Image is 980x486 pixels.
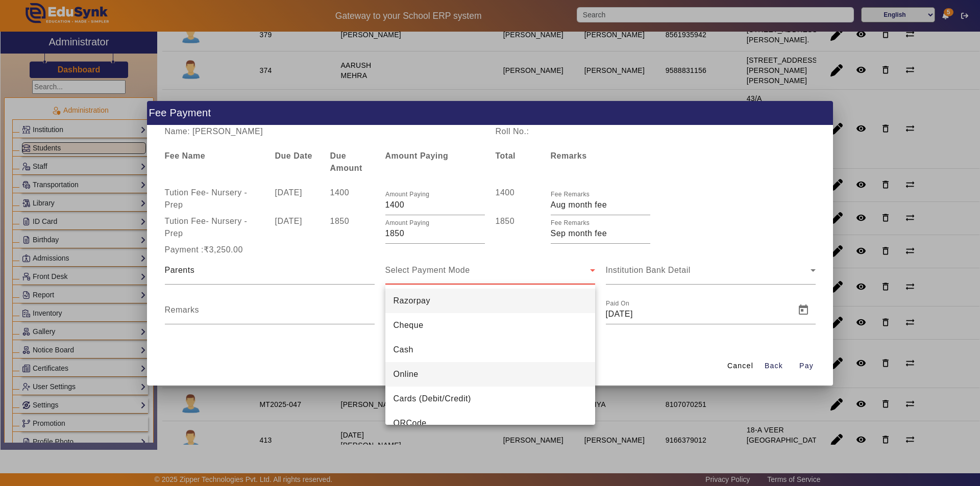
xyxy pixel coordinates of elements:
span: Cards (Debit/Credit) [394,393,471,405]
span: Razorpay [394,295,430,307]
span: Online [394,368,419,380]
span: Cheque [394,319,424,331]
span: Cash [394,344,413,356]
span: QRCode [394,417,427,429]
